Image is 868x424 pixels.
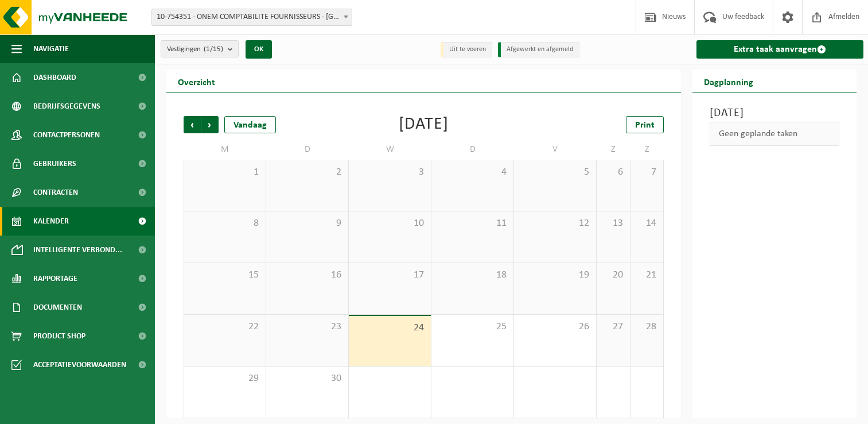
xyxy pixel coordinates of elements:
[626,116,664,133] a: Print
[184,116,201,133] span: Vorige
[437,321,508,333] span: 25
[498,42,579,57] li: Afgewerkt en afgemeld
[636,217,658,230] span: 14
[33,264,77,293] span: Rapportage
[597,139,630,160] td: Z
[272,372,342,385] span: 30
[437,217,508,230] span: 11
[520,217,590,230] span: 12
[520,166,590,179] span: 5
[33,322,85,350] span: Product Shop
[33,293,82,322] span: Documenten
[692,70,765,92] h2: Dagplanning
[6,399,192,424] iframe: chat widget
[204,45,223,53] count: (1/15)
[710,105,839,122] h3: [DATE]
[224,116,276,133] div: Vandaag
[33,121,100,149] span: Contactpersonen
[437,269,508,282] span: 18
[602,269,624,282] span: 20
[266,139,349,160] td: D
[602,321,624,333] span: 27
[167,41,223,58] span: Vestigingen
[355,166,425,179] span: 3
[636,321,658,333] span: 28
[33,63,76,92] span: Dashboard
[190,321,260,333] span: 22
[33,149,76,178] span: Gebruikers
[190,166,260,179] span: 1
[272,321,342,333] span: 23
[355,322,425,334] span: 24
[33,207,69,236] span: Kalender
[190,217,260,230] span: 8
[636,166,658,179] span: 7
[166,70,227,92] h2: Overzicht
[201,116,219,133] span: Volgende
[272,217,342,230] span: 9
[355,269,425,282] span: 17
[152,9,352,25] span: 10-754351 - ONEM COMPTABILITE FOURNISSEURS - BRUXELLES
[33,34,69,63] span: Navigatie
[272,166,342,179] span: 2
[33,92,100,121] span: Bedrijfsgegevens
[441,42,492,57] li: Uit te voeren
[602,217,624,230] span: 13
[602,166,624,179] span: 6
[710,122,839,146] div: Geen geplande taken
[272,269,342,282] span: 16
[431,139,514,160] td: D
[190,269,260,282] span: 15
[514,139,597,160] td: V
[520,321,590,333] span: 26
[437,166,508,179] span: 4
[520,269,590,282] span: 19
[33,236,122,264] span: Intelligente verbond...
[151,9,352,26] span: 10-754351 - ONEM COMPTABILITE FOURNISSEURS - BRUXELLES
[399,116,449,133] div: [DATE]
[246,40,272,59] button: OK
[161,40,239,57] button: Vestigingen(1/15)
[184,139,266,160] td: M
[33,350,126,379] span: Acceptatievoorwaarden
[636,269,658,282] span: 21
[630,139,664,160] td: Z
[190,372,260,385] span: 29
[349,139,431,160] td: W
[33,178,78,207] span: Contracten
[635,121,655,130] span: Print
[355,217,425,230] span: 10
[696,40,863,59] a: Extra taak aanvragen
